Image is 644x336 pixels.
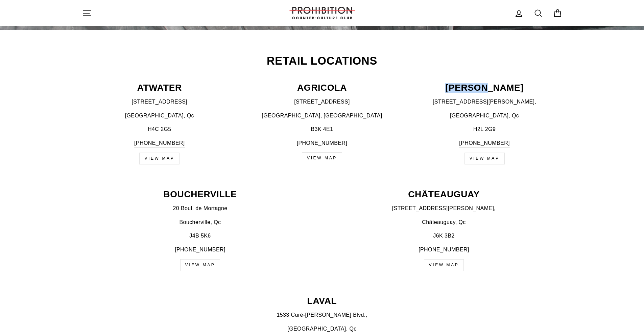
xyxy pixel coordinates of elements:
[180,259,220,271] a: view map
[82,111,237,120] p: [GEOGRAPHIC_DATA], Qc
[244,139,400,148] p: [PHONE_NUMBER]
[464,153,505,164] a: view map
[302,152,342,164] a: VIEW MAP
[407,97,562,106] p: [STREET_ADDRESS][PERSON_NAME],
[82,190,318,199] p: BOUCHERVILLE
[459,139,510,148] a: [PHONE_NUMBER]
[82,97,237,106] p: [STREET_ADDRESS]
[326,190,562,199] p: CHÂTEAUGUAY
[326,218,562,227] p: Châteauguay, Qc
[82,125,237,134] p: H4C 2G5
[82,55,562,67] h2: Retail Locations
[82,311,562,319] p: 1533 Curé-[PERSON_NAME] Blvd.,
[82,231,318,240] p: J4B 5K6
[82,83,237,92] p: ATWATER
[407,83,562,92] p: [PERSON_NAME]
[407,111,562,120] p: [GEOGRAPHIC_DATA], Qc
[175,245,225,254] a: [PHONE_NUMBER]
[326,231,562,240] p: J6K 3B2
[407,125,562,134] p: H2L 2G9
[244,125,400,134] p: B3K 4E1
[419,245,469,254] a: [PHONE_NUMBER]
[244,97,400,106] p: [STREET_ADDRESS]
[424,259,464,271] a: view map
[82,324,562,333] p: [GEOGRAPHIC_DATA], Qc
[82,296,562,306] p: LAVAL
[326,204,562,213] p: [STREET_ADDRESS][PERSON_NAME],
[244,111,400,120] p: [GEOGRAPHIC_DATA], [GEOGRAPHIC_DATA]
[134,139,185,148] a: [PHONE_NUMBER]
[288,7,356,19] img: PROHIBITION COUNTER-CULTURE CLUB
[139,153,180,164] a: VIEW MAP
[244,83,400,92] p: AGRICOLA
[82,204,318,213] p: 20 Boul. de Mortagne
[82,218,318,227] p: Boucherville, Qc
